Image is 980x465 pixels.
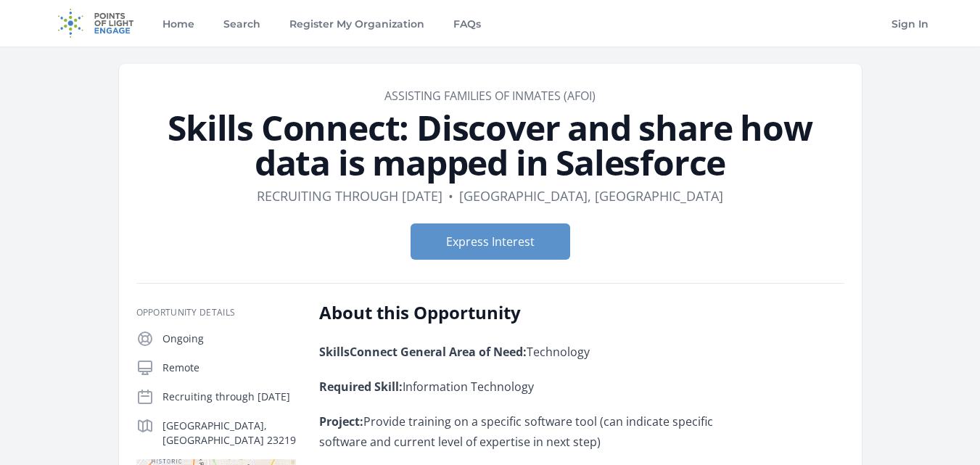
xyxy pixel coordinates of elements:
[136,307,296,318] h3: Opportunity Details
[448,186,453,206] div: •
[162,332,296,346] p: Ongoing
[319,411,744,452] p: Provide training on a specific software tool (can indicate specific software and current level of...
[319,379,403,395] b: Required Skill:
[162,419,296,448] p: [GEOGRAPHIC_DATA], [GEOGRAPHIC_DATA] 23219
[162,390,296,404] p: Recruiting through [DATE]
[411,223,570,260] button: Express Interest
[136,110,844,180] h1: Skills Connect: Discover and share how data is mapped in Salesforce
[459,186,723,206] dd: [GEOGRAPHIC_DATA], [GEOGRAPHIC_DATA]
[384,88,596,104] a: Assisting Families of Inmates (AFOI)
[319,344,527,360] b: SkillsConnect General Area of Need:
[319,301,744,324] h2: About this Opportunity
[319,413,363,429] b: Project:
[257,186,442,206] dd: Recruiting through [DATE]
[162,361,296,375] p: Remote
[319,342,744,362] p: Technology
[319,376,744,397] p: Information Technology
